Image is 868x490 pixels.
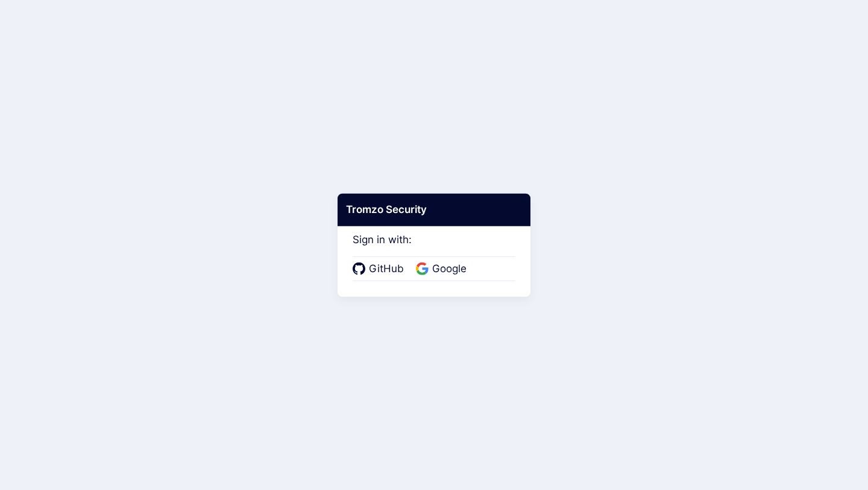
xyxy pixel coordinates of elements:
div: Tromzo Security [338,194,530,226]
div: Sign in with: [353,217,515,281]
a: GitHub [353,261,407,277]
span: Google [429,261,470,277]
span: GitHub [365,261,407,277]
a: Google [416,261,470,277]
